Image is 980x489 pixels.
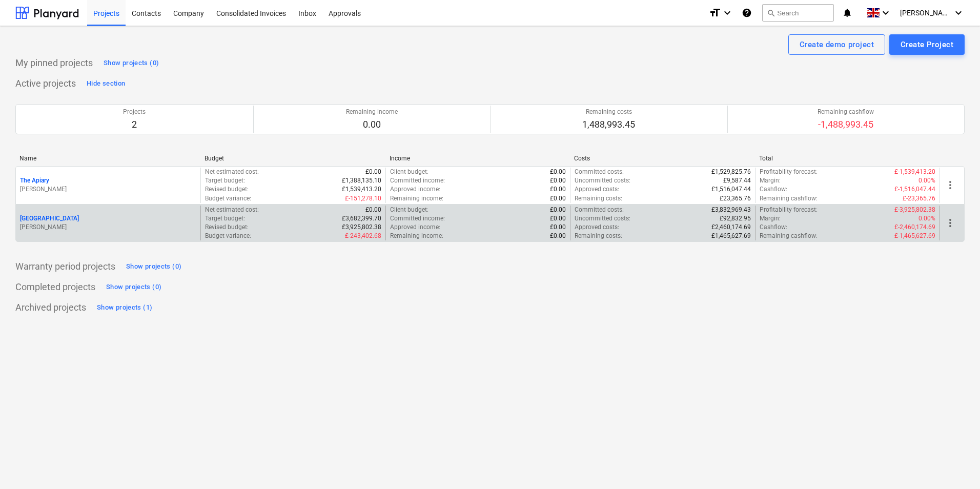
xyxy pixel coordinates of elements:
[575,206,624,214] p: Committed costs :
[894,185,935,194] p: £-1,516,047.44
[894,232,935,240] p: £-1,465,627.69
[575,232,622,240] p: Remaining costs :
[94,299,155,316] button: Show projects (1)
[365,206,381,214] p: £0.00
[390,176,445,185] p: Committed income :
[903,194,935,203] p: £-23,365.76
[575,194,622,203] p: Remaining costs :
[550,214,566,223] p: £0.00
[575,168,624,176] p: Committed costs :
[788,34,885,55] button: Create demo project
[760,185,787,194] p: Cashflow :
[709,7,721,19] i: format_size
[20,214,196,232] div: [GEOGRAPHIC_DATA][PERSON_NAME]
[711,232,751,240] p: £1,465,627.69
[894,206,935,214] p: £-3,925,802.38
[550,223,566,232] p: £0.00
[101,55,161,71] button: Show projects (0)
[20,176,196,194] div: The Apiary[PERSON_NAME]
[721,7,733,19] i: keyboard_arrow_down
[390,214,445,223] p: Committed income :
[952,7,965,19] i: keyboard_arrow_down
[550,206,566,214] p: £0.00
[889,34,965,55] button: Create Project
[575,223,619,232] p: Approved costs :
[390,155,566,162] div: Income
[918,214,935,223] p: 0.00%
[205,155,381,162] div: Budget
[390,185,440,194] p: Approved income :
[575,185,619,194] p: Approved costs :
[929,440,980,489] iframe: Chat Widget
[742,7,752,19] i: Knowledge base
[760,223,787,232] p: Cashflow :
[104,279,164,295] button: Show projects (0)
[123,118,146,131] p: 2
[390,168,428,176] p: Client budget :
[390,194,443,203] p: Remaining income :
[818,118,874,131] p: -1,488,993.45
[918,176,935,185] p: 0.00%
[880,7,892,19] i: keyboard_arrow_down
[15,301,86,314] p: Archived projects
[760,176,781,185] p: Margin :
[345,194,381,203] p: £-151,278.10
[15,260,115,273] p: Warranty period projects
[900,9,951,17] span: [PERSON_NAME]
[800,38,874,51] div: Create demo project
[15,57,93,69] p: My pinned projects
[20,214,79,223] p: [GEOGRAPHIC_DATA]
[575,176,630,185] p: Uncommitted costs :
[842,7,852,19] i: notifications
[550,168,566,176] p: £0.00
[818,108,874,116] p: Remaining cashflow
[346,108,398,116] p: Remaining income
[550,194,566,203] p: £0.00
[123,108,146,116] p: Projects
[342,176,381,185] p: £1,388,135.10
[84,75,128,92] button: Hide section
[106,281,161,293] div: Show projects (0)
[759,155,936,162] div: Total
[720,214,751,223] p: £92,832.95
[760,206,818,214] p: Profitability forecast :
[760,232,818,240] p: Remaining cashflow :
[760,168,818,176] p: Profitability forecast :
[205,194,251,203] p: Budget variance :
[15,281,95,293] p: Completed projects
[342,185,381,194] p: £1,539,413.20
[550,176,566,185] p: £0.00
[711,223,751,232] p: £2,460,174.69
[550,232,566,240] p: £0.00
[205,185,249,194] p: Revised budget :
[205,206,259,214] p: Net estimated cost :
[390,232,443,240] p: Remaining income :
[711,168,751,176] p: £1,529,825.76
[582,108,635,116] p: Remaining costs
[901,38,953,51] div: Create Project
[87,78,125,90] div: Hide section
[20,176,49,185] p: The Apiary
[19,155,196,162] div: Name
[390,223,440,232] p: Approved income :
[550,185,566,194] p: £0.00
[944,179,956,191] span: more_vert
[20,223,196,232] p: [PERSON_NAME]
[767,9,775,17] span: search
[342,223,381,232] p: £3,925,802.38
[205,232,251,240] p: Budget variance :
[762,4,834,22] button: Search
[15,77,76,90] p: Active projects
[205,223,249,232] p: Revised budget :
[205,168,259,176] p: Net estimated cost :
[205,176,245,185] p: Target budget :
[345,232,381,240] p: £-243,402.68
[365,168,381,176] p: £0.00
[124,258,184,275] button: Show projects (0)
[723,176,751,185] p: £9,587.44
[760,214,781,223] p: Margin :
[97,302,152,314] div: Show projects (1)
[944,217,956,229] span: more_vert
[894,223,935,232] p: £-2,460,174.69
